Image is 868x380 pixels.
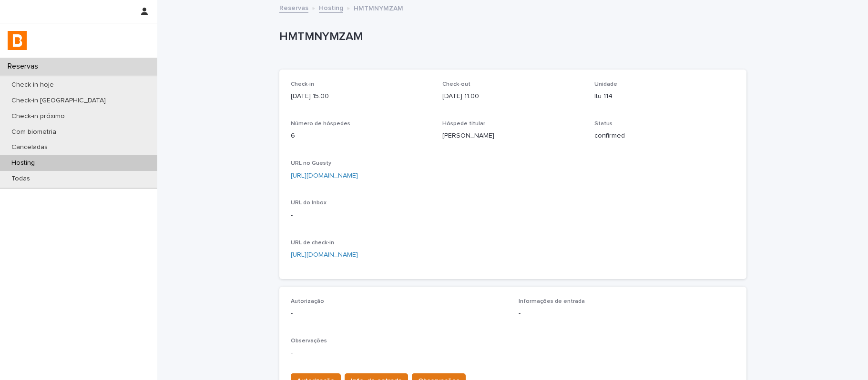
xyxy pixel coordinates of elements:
[291,131,431,141] p: 6
[291,309,507,319] p: -
[4,62,46,71] p: Reservas
[4,175,38,183] p: Todas
[291,91,431,101] p: [DATE] 15:00
[4,159,42,167] p: Hosting
[442,91,583,101] p: [DATE] 11:00
[4,112,72,120] p: Check-in próximo
[519,309,735,319] p: -
[291,210,431,220] p: -
[594,131,735,141] p: confirmed
[442,121,485,127] span: Hóspede titular
[291,172,358,179] a: [URL][DOMAIN_NAME]
[594,121,613,127] span: Status
[4,128,64,136] p: Com biometria
[291,81,314,87] span: Check-in
[291,160,331,166] span: URL no Guesty
[442,131,583,141] p: [PERSON_NAME]
[594,91,735,101] p: Itu 114
[279,2,308,13] a: Reservas
[279,30,743,44] p: HMTMNYMZAM
[291,200,327,206] span: URL do Inbox
[319,2,343,13] a: Hosting
[291,348,735,358] p: -
[8,31,27,50] img: zVaNuJHRTjyIjT5M9Xd5
[4,97,113,105] p: Check-in [GEOGRAPHIC_DATA]
[4,143,55,151] p: Canceladas
[291,299,324,304] span: Autorização
[442,81,470,87] span: Check-out
[519,299,585,304] span: Informações de entrada
[291,251,358,258] a: [URL][DOMAIN_NAME]
[291,240,334,246] span: URL de check-in
[354,2,403,13] p: HMTMNYMZAM
[594,81,617,87] span: Unidade
[4,81,61,89] p: Check-in hoje
[291,121,350,127] span: Número de hóspedes
[291,338,327,344] span: Observações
